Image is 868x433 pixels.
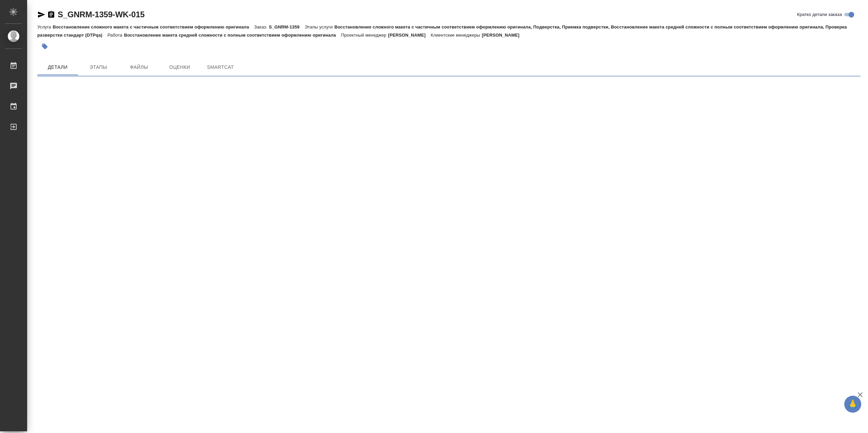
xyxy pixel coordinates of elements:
p: Работа [107,33,124,38]
p: Этапы услуги [304,24,334,29]
button: Скопировать ссылку [47,11,55,19]
span: SmartCat [204,63,237,72]
button: Добавить тэг [37,39,52,54]
p: [PERSON_NAME] [388,33,431,38]
p: Восстановление сложного макета с частичным соответствием оформлению оригинала, Подверстка, Приемк... [37,24,847,38]
p: S_GNRM-1359 [269,24,304,29]
p: Услуга [37,24,53,29]
p: Заказ: [254,24,269,29]
p: Восстановление сложного макета с частичным соответствием оформлению оригинала [53,24,254,29]
span: Оценки [163,63,196,72]
button: 🙏 [844,396,861,413]
p: [PERSON_NAME] [482,33,525,38]
span: Кратко детали заказа [797,11,842,18]
button: Скопировать ссылку для ЯМессенджера [37,11,45,19]
p: Клиентские менеджеры [431,33,482,38]
span: Этапы [82,63,115,72]
span: Файлы [123,63,155,72]
span: Детали [41,63,74,72]
p: Восстановление макета средней сложности с полным соответствием оформлению оригинала [124,33,341,38]
p: Проектный менеджер [341,33,388,38]
span: 🙏 [847,397,859,411]
a: S_GNRM-1359-WK-015 [58,10,144,19]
